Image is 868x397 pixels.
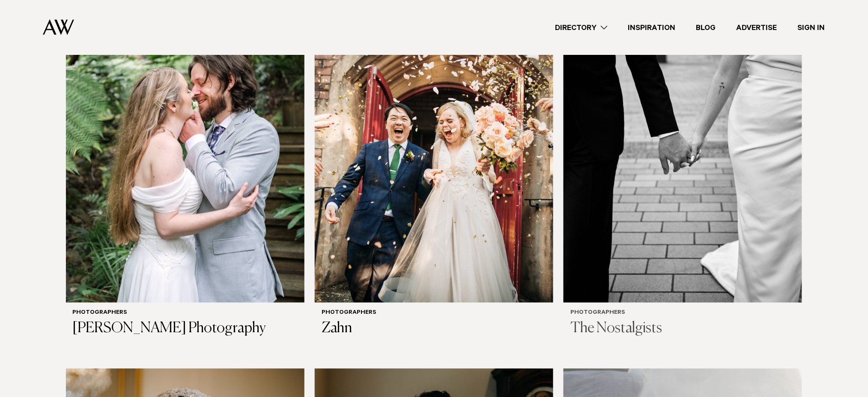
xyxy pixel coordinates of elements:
[545,22,618,33] a: Directory
[618,22,686,33] a: Inspiration
[43,19,74,35] img: Auckland Weddings Logo
[686,22,726,33] a: Blog
[570,310,795,317] h6: Photographers
[570,320,795,338] h3: The Nostalgists
[73,310,298,317] h6: Photographers
[322,320,546,338] h3: Zahn
[73,320,298,338] h3: [PERSON_NAME] Photography
[322,310,546,317] h6: Photographers
[787,22,835,33] a: Sign In
[726,22,787,33] a: Advertise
